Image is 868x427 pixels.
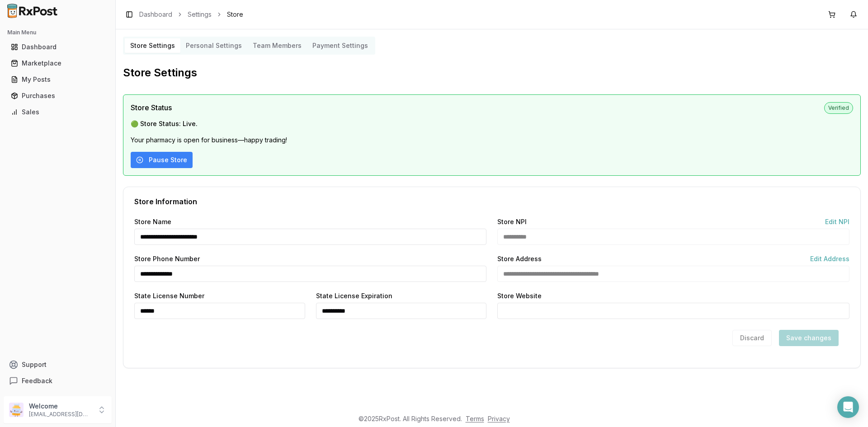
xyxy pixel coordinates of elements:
button: Support [4,357,112,373]
a: Privacy [488,415,510,422]
p: 🟢 Store Status: Live. [131,119,853,128]
h2: Main Menu [7,29,108,36]
button: Store Settings [125,38,180,53]
button: My Posts [4,72,112,87]
h2: Store Settings [123,66,861,80]
span: Feedback [22,376,52,385]
label: State License Number [134,293,204,299]
nav: breadcrumb [139,10,243,19]
button: Feedback [4,373,112,389]
label: State License Expiration [316,293,392,299]
button: Team Members [247,38,307,53]
a: Marketplace [7,55,108,71]
div: Store Information [134,198,849,205]
div: Dashboard [11,42,104,52]
label: Store NPI [497,219,527,225]
span: Verified [824,102,853,114]
img: RxPost Logo [4,4,61,18]
label: Store Address [497,256,542,262]
button: Payment Settings [307,38,373,53]
span: Store Status [131,102,172,113]
p: Welcome [29,402,92,411]
img: User avatar [9,403,24,417]
a: My Posts [7,71,108,88]
a: Purchases [7,88,108,104]
div: Sales [11,108,104,117]
p: [EMAIL_ADDRESS][DOMAIN_NAME] [29,411,92,418]
a: Settings [188,10,212,19]
button: Purchases [4,89,112,103]
a: Terms [466,415,484,422]
a: Dashboard [7,39,108,55]
button: Personal Settings [180,38,247,53]
label: Store Name [134,219,171,225]
button: Dashboard [4,40,112,54]
label: Store Phone Number [134,256,200,262]
span: Store [227,10,243,19]
button: Pause Store [131,152,193,168]
label: Store Website [497,293,542,299]
div: Marketplace [11,59,104,68]
div: My Posts [11,75,104,84]
a: Sales [7,104,108,120]
button: Marketplace [4,56,112,70]
button: Sales [4,105,112,119]
div: Open Intercom Messenger [837,396,859,418]
div: Purchases [11,91,104,100]
a: Dashboard [139,10,172,19]
p: Your pharmacy is open for business—happy trading! [131,136,853,145]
